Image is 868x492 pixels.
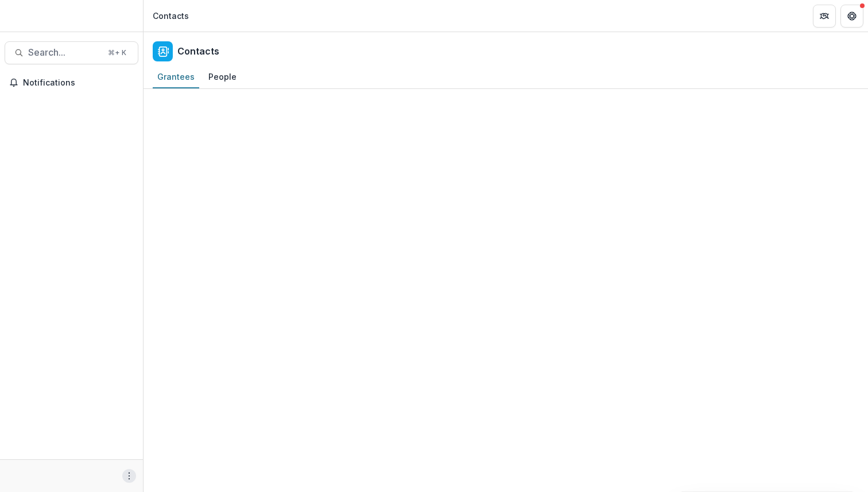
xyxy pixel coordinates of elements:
[28,47,101,58] span: Search...
[153,68,199,85] div: Grantees
[813,5,836,28] button: Partners
[177,46,219,57] h2: Contacts
[153,66,199,88] a: Grantees
[106,47,129,59] div: ⌘ + K
[148,7,193,24] nav: breadcrumb
[23,78,134,88] span: Notifications
[122,469,136,483] button: More
[204,68,241,85] div: People
[204,66,241,88] a: People
[153,10,189,22] div: Contacts
[5,41,138,64] button: Search...
[840,5,863,28] button: Get Help
[5,73,138,92] button: Notifications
